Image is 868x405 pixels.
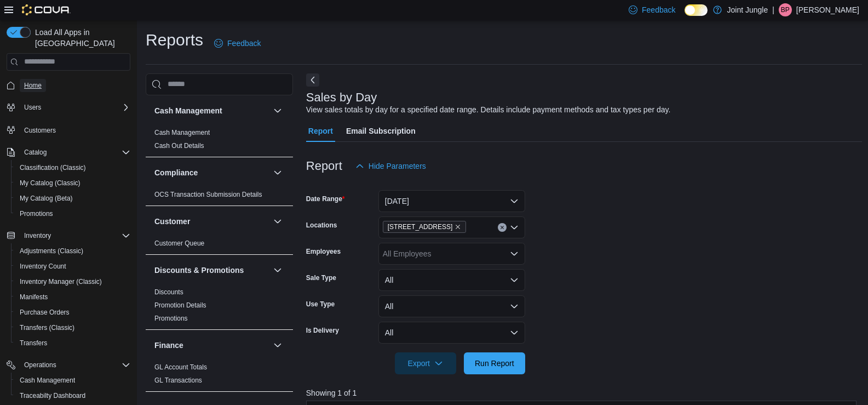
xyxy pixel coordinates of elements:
div: Compliance [146,188,293,206]
button: Inventory [2,228,135,243]
span: Classification (Classic) [15,161,130,174]
span: Promotion Details [154,301,206,310]
a: Transfers [15,336,51,350]
a: My Catalog (Classic) [15,176,85,190]
span: Purchase Orders [20,308,70,317]
button: Next [306,73,319,87]
button: Inventory [20,229,55,242]
button: Compliance [154,167,269,178]
button: Users [20,101,45,114]
span: Home [24,81,42,90]
button: Transfers (Classic) [11,320,135,335]
a: Customer Queue [154,239,204,247]
button: Open list of options [510,223,519,232]
h3: Finance [154,340,183,351]
h3: Customer [154,216,190,227]
p: | [772,3,774,16]
button: Operations [20,358,61,372]
a: Transfers (Classic) [15,321,79,334]
div: Finance [146,361,293,391]
button: Export [395,352,456,374]
span: Operations [24,361,56,369]
button: Discounts & Promotions [154,265,269,276]
span: Customers [24,126,56,135]
div: Bijal Patel [779,3,792,16]
a: Classification (Classic) [15,161,90,174]
span: GL Transactions [154,376,202,385]
span: OCS Transaction Submission Details [154,190,262,199]
p: [PERSON_NAME] [796,3,859,16]
button: Manifests [11,289,135,305]
button: Catalog [2,145,135,160]
span: Cash Management [15,374,130,387]
span: My Catalog (Beta) [15,192,130,205]
button: Transfers [11,335,135,351]
a: Promotions [154,315,188,322]
span: Inventory Count [15,260,130,273]
span: Catalog [24,148,47,157]
span: Adjustments (Classic) [20,247,83,255]
h3: Cash Management [154,105,222,116]
label: Date Range [306,195,345,203]
p: Joint Jungle [727,3,768,16]
span: Promotions [154,314,188,323]
div: Customer [146,237,293,254]
button: Customers [2,122,135,138]
button: Cash Management [154,105,269,116]
span: Load All Apps in [GEOGRAPHIC_DATA] [31,27,130,49]
a: GL Transactions [154,377,202,384]
h3: Compliance [154,167,198,178]
h3: Report [306,159,342,173]
button: Purchase Orders [11,305,135,320]
button: Promotions [11,206,135,221]
span: Email Subscription [346,120,416,142]
button: Finance [271,339,284,352]
a: Purchase Orders [15,306,74,319]
button: My Catalog (Classic) [11,175,135,191]
h3: Discounts & Promotions [154,265,244,276]
button: Compliance [271,166,284,179]
span: Hide Parameters [369,161,426,172]
div: Discounts & Promotions [146,286,293,329]
a: Feedback [210,32,265,54]
span: Inventory [24,231,51,240]
span: Inventory Count [20,262,66,271]
span: Customer Queue [154,239,204,248]
span: Traceabilty Dashboard [15,389,130,402]
a: OCS Transaction Submission Details [154,191,262,198]
button: Catalog [20,146,51,159]
a: Inventory Count [15,260,71,273]
button: Cash Management [271,104,284,117]
span: Inventory Manager (Classic) [20,277,102,286]
span: 187 Mill St. [383,221,467,233]
button: Hide Parameters [351,155,430,177]
a: Cash Out Details [154,142,204,150]
div: Cash Management [146,126,293,157]
button: Classification (Classic) [11,160,135,175]
label: Employees [306,247,341,256]
a: Inventory Manager (Classic) [15,275,106,288]
span: My Catalog (Classic) [15,176,130,190]
span: Catalog [20,146,130,159]
span: Inventory Manager (Classic) [15,275,130,288]
h1: Reports [146,29,203,51]
button: All [378,322,525,344]
button: My Catalog (Beta) [11,191,135,206]
span: Transfers (Classic) [15,321,130,334]
a: Manifests [15,290,52,304]
span: BP [781,3,790,16]
button: Users [2,100,135,115]
a: Cash Management [15,374,79,387]
button: Discounts & Promotions [271,264,284,277]
span: Adjustments (Classic) [15,244,130,258]
button: Open list of options [510,249,519,258]
span: Traceabilty Dashboard [20,391,85,400]
p: Showing 1 of 1 [306,387,862,398]
a: Customers [20,124,60,137]
button: Operations [2,357,135,373]
button: Inventory Count [11,259,135,274]
span: GL Account Totals [154,363,207,372]
span: Feedback [227,38,261,49]
a: Adjustments (Classic) [15,244,88,258]
label: Use Type [306,300,335,309]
